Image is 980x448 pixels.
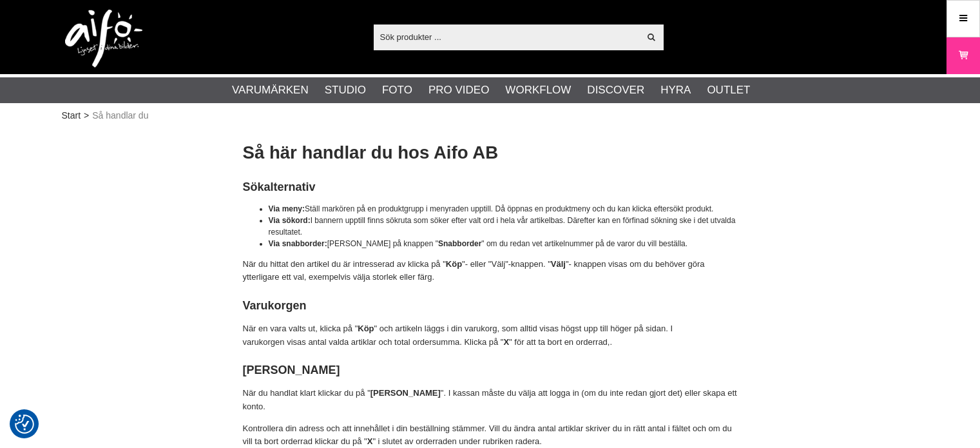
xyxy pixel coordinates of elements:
a: Hyra [660,82,691,99]
strong: Via sökord: [269,216,311,225]
p: När du handlat klart klickar du på " ". I kassan måste du välja att logga in (om du inte redan gj... [243,387,738,414]
strong: X [367,436,373,446]
img: Revisit consent button [15,414,34,434]
li: I bannern upptill finns sökruta som söker efter valt ord i hela vår artikelbas. Därefter kan en f... [269,215,738,238]
button: Samtyckesinställningar [15,413,34,436]
li: Ställ markören på en produktgrupp i menyraden upptill. Då öppnas en produktmeny och du kan klicka... [269,203,738,215]
span: Så handlar du [92,109,148,122]
p: När du hittat den artikel du är intresserad av klicka på " "- eller "Välj"-knappen. " "- knappen ... [243,258,738,285]
strong: [PERSON_NAME] [370,388,441,398]
img: logo.png [65,10,142,68]
input: Sök produkter ... [374,27,640,46]
strong: Köp [358,324,374,333]
a: Workflow [505,82,571,99]
strong: Via snabborder: [269,239,327,248]
h1: Så här handlar du hos Aifo AB [243,141,738,166]
a: Varumärken [232,82,309,99]
a: Studio [325,82,366,99]
strong: Snabborder [438,239,481,248]
a: Discover [587,82,644,99]
a: Outlet [707,82,750,99]
a: Foto [382,82,412,99]
strong: Via meny: [269,204,305,213]
strong: Sökalternativ [243,180,316,193]
strong: Varukorgen [243,299,307,312]
span: > [84,109,89,122]
a: Pro Video [428,82,489,99]
strong: X [503,337,509,347]
li: [PERSON_NAME] på knappen " " om du redan vet artikelnummer på de varor du vill beställa. [269,238,738,249]
a: Start [62,109,81,122]
p: När en vara valts ut, klicka på " " och artikeln läggs i din varukorg, som alltid visas högst upp... [243,322,738,349]
strong: [PERSON_NAME] [243,364,340,376]
strong: Köp [446,259,462,269]
strong: Välj [551,259,566,269]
